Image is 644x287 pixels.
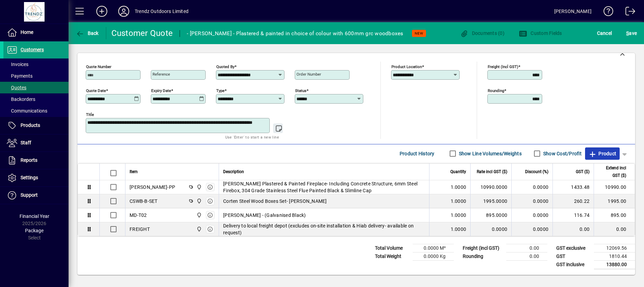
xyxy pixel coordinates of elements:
a: Invoices [3,58,69,70]
span: Settings [21,175,38,180]
span: New Plymouth [195,197,203,205]
span: Staff [21,140,31,145]
mat-label: Quote date [86,88,106,93]
td: 1995.00 [594,194,635,208]
td: 260.22 [552,194,594,208]
label: Show Line Volumes/Weights [458,150,522,157]
span: Extend incl GST ($) [598,164,626,179]
td: 0.00 [506,252,547,260]
span: Delivery to local freight depot (excludes on-site installation & Hiab delivery- available on requ... [223,222,425,236]
span: Backorders [7,96,35,102]
button: Product History [397,147,437,160]
span: Products [21,122,40,128]
button: Back [74,27,100,39]
span: Cancel [597,28,612,39]
span: Payments [7,73,33,79]
mat-label: Quote number [86,64,111,69]
td: Total Volume [372,244,413,252]
button: Profile [113,5,135,17]
a: Knowledge Base [598,1,613,24]
span: Back [76,30,99,36]
span: Home [21,29,33,35]
td: 895.00 [594,208,635,222]
td: 0.0000 [511,194,552,208]
td: 0.0000 Kg [413,252,454,260]
div: FREIGHT [130,226,150,233]
span: 1.0000 [451,198,466,205]
a: Home [3,24,69,41]
div: 0.0000 [475,226,507,233]
td: Total Weight [372,252,413,260]
span: Corten Steel Wood Boxes Set- [PERSON_NAME] [223,198,327,205]
span: Item [130,168,138,175]
button: Cancel [595,27,614,39]
mat-label: Type [216,88,224,93]
span: Product [588,148,616,159]
span: Financial Year [20,213,49,219]
td: Freight (incl GST) [459,244,506,252]
div: [PERSON_NAME]-PP [130,184,175,191]
td: GST inclusive [553,260,594,269]
a: Payments [3,70,69,82]
mat-label: Freight (incl GST) [488,64,518,69]
a: Settings [3,169,69,186]
td: 10990.00 [594,180,635,194]
a: Logout [620,1,635,24]
td: 0.0000 M³ [413,244,454,252]
span: GST ($) [576,168,590,175]
button: Custom Fields [517,27,564,39]
td: Rounding [459,252,506,260]
div: 1995.0000 [475,198,507,205]
mat-label: Reference [153,72,170,77]
td: 0.0000 [511,222,552,236]
td: 116.74 [552,208,594,222]
div: 10990.0000 [475,184,507,191]
button: Documents (0) [458,27,506,39]
a: Quotes [3,82,69,93]
td: GST [553,252,594,260]
span: 1.0000 [451,226,466,233]
mat-label: Status [295,88,306,93]
td: 12069.56 [594,244,635,252]
td: 1433.48 [552,180,594,194]
span: [PERSON_NAME] Plastered & Painted Fireplace- Including Concrete Structure, 6mm Steel Firebox, 304... [223,180,425,194]
button: Add [91,5,113,17]
span: Communications [7,108,47,114]
mat-label: Order number [296,72,321,77]
span: Invoices [7,62,28,67]
span: Product History [400,148,435,159]
a: Communications [3,105,69,117]
a: Support [3,187,69,204]
span: [PERSON_NAME] - (Galvanised Black) [223,212,306,219]
span: 1.0000 [451,212,466,219]
td: 0.0000 [511,180,552,194]
mat-label: Expiry date [151,88,171,93]
a: Backorders [3,93,69,105]
td: 0.00 [594,222,635,236]
a: Products [3,117,69,134]
span: Quotes [7,85,26,90]
span: Custom Fields [519,30,562,36]
span: New Plymouth [195,211,203,219]
td: 0.00 [506,244,547,252]
td: 13880.00 [594,260,635,269]
div: MD-T02 [130,212,147,219]
span: NEW [415,31,423,36]
div: 895.0000 [475,212,507,219]
span: Rate incl GST ($) [477,168,507,175]
mat-label: Quoted by [216,64,234,69]
mat-hint: Use 'Enter' to start a new line [225,133,279,141]
span: S [626,30,629,36]
mat-label: Rounding [488,88,504,93]
a: Reports [3,152,69,169]
span: Support [21,192,38,198]
mat-label: Product location [391,64,422,69]
span: New Plymouth [195,225,203,233]
span: Reports [21,157,37,163]
td: 0.0000 [511,208,552,222]
span: ave [626,28,637,39]
span: Quantity [450,168,466,175]
span: Documents (0) [460,30,505,36]
td: 0.00 [552,222,594,236]
div: - [PERSON_NAME] - Plastered & painted in choice of colour with 600mm grc woodboxes [187,28,403,39]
